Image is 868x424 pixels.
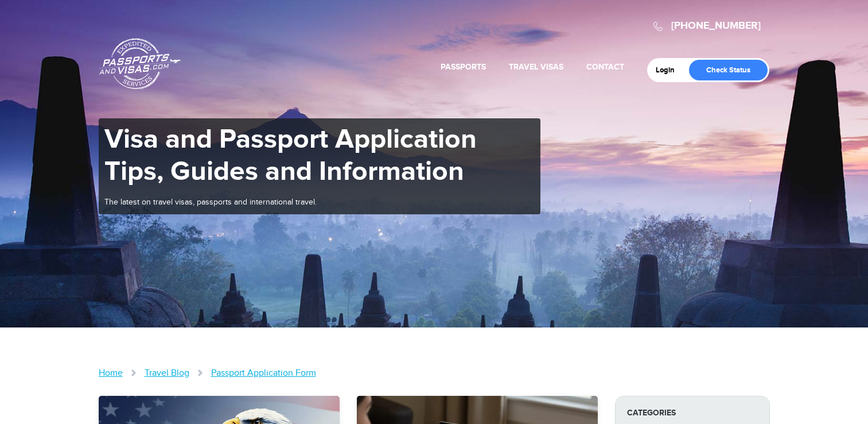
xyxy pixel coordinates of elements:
[656,65,683,75] a: Login
[145,368,189,379] a: Travel Blog
[689,60,768,80] a: Check Status
[441,62,486,72] a: Passports
[99,368,123,379] a: Home
[509,62,563,72] a: Travel Visas
[99,38,181,90] a: Passports & [DOMAIN_NAME]
[104,124,535,188] h1: Visa and Passport Application Tips, Guides and Information
[671,20,761,32] a: [PHONE_NUMBER]
[211,368,316,379] a: Passport Application Form
[104,197,535,209] p: The latest on travel visas, passports and international travel.
[586,62,624,72] a: Contact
